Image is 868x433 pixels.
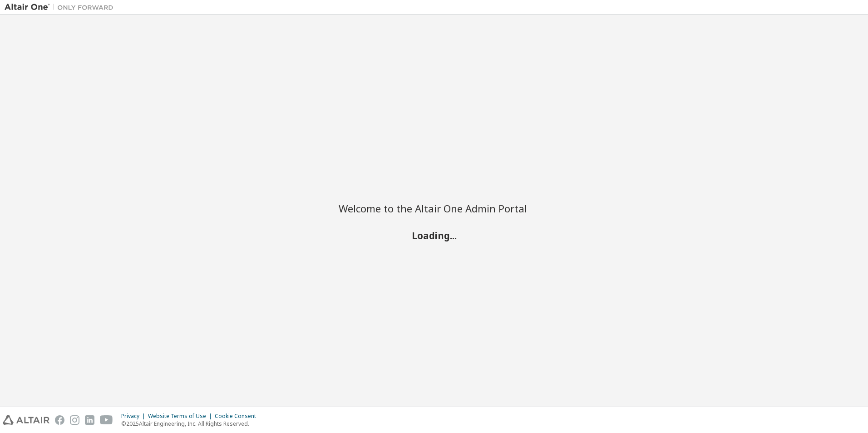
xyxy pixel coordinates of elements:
[3,415,49,425] img: altair_logo.svg
[100,415,113,425] img: youtube.svg
[121,420,261,428] p: © 2025 Altair Engineering, Inc. All Rights Reserved.
[85,415,94,425] img: linkedin.svg
[339,230,529,241] h2: Loading...
[5,3,118,12] img: Altair One
[55,415,64,425] img: facebook.svg
[215,413,261,420] div: Cookie Consent
[148,413,215,420] div: Website Terms of Use
[121,413,148,420] div: Privacy
[70,415,79,425] img: instagram.svg
[339,202,529,215] h2: Welcome to the Altair One Admin Portal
